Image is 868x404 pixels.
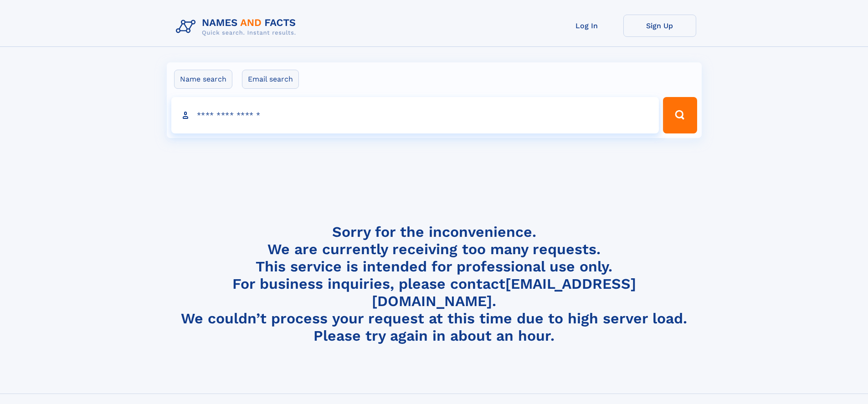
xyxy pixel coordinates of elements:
[171,97,659,133] input: search input
[174,70,232,89] label: Name search
[172,223,696,345] h4: Sorry for the inconvenience. We are currently receiving too many requests. This service is intend...
[550,15,623,37] a: Log In
[172,15,303,39] img: Logo Names and Facts
[663,97,697,133] button: Search Button
[372,275,636,310] a: [EMAIL_ADDRESS][DOMAIN_NAME]
[623,15,696,37] a: Sign Up
[242,70,299,89] label: Email search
